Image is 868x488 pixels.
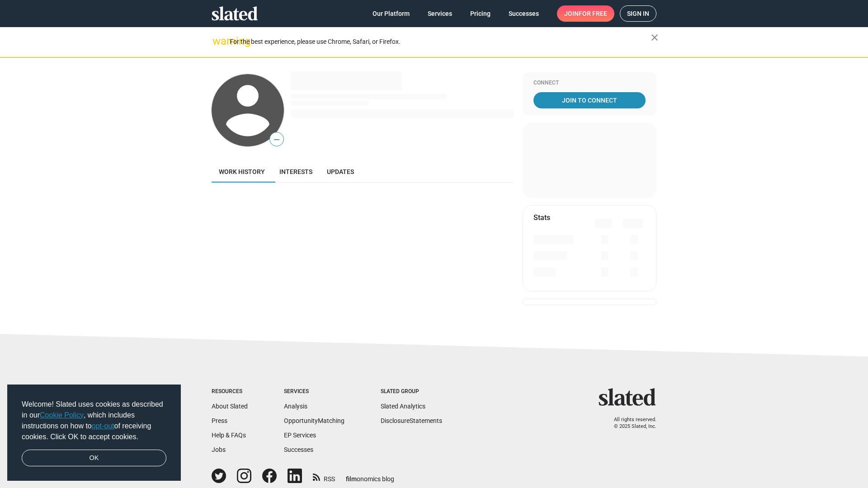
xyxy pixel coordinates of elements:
[428,5,452,22] span: Services
[533,213,550,222] mat-card-title: Stats
[346,475,357,483] span: film
[212,161,272,183] a: Work history
[284,388,344,395] div: Services
[564,5,607,22] span: Join
[509,5,539,22] span: Successes
[212,403,248,410] a: About Slated
[212,36,223,47] mat-icon: warning
[40,411,84,419] a: Cookie Policy
[212,432,246,439] a: Help & FAQs
[327,168,354,175] span: Updates
[313,469,335,483] a: RSS
[92,422,114,430] a: opt-out
[212,417,227,424] a: Press
[501,5,546,22] a: Successes
[627,6,649,21] span: Sign in
[579,5,607,22] span: for free
[284,432,316,439] a: EP Services
[649,32,660,43] mat-icon: close
[212,446,226,453] a: Jobs
[535,92,644,108] span: Join To Connect
[270,134,283,145] span: —
[557,5,614,22] a: Joinfor free
[320,161,361,183] a: Updates
[533,80,646,87] div: Connect
[284,417,344,424] a: OpportunityMatching
[219,168,265,175] span: Work history
[272,161,320,183] a: Interests
[463,5,498,22] a: Pricing
[381,417,442,424] a: DisclosureStatements
[373,5,410,22] span: Our Platform
[279,168,312,175] span: Interests
[381,403,425,410] a: Slated Analytics
[620,5,656,22] a: Sign in
[284,403,307,410] a: Analysis
[604,417,656,430] p: All rights reserved. © 2025 Slated, Inc.
[365,5,417,22] a: Our Platform
[212,388,248,395] div: Resources
[470,5,491,22] span: Pricing
[230,36,651,48] div: For the best experience, please use Chrome, Safari, or Firefox.
[284,446,313,453] a: Successes
[7,385,181,481] div: cookieconsent
[533,92,646,108] a: Join To Connect
[346,468,394,483] a: filmonomics blog
[381,388,442,395] div: Slated Group
[22,399,166,442] span: Welcome! Slated uses cookies as described in our , which includes instructions on how to of recei...
[420,5,459,22] a: Services
[22,450,166,467] a: dismiss cookie message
